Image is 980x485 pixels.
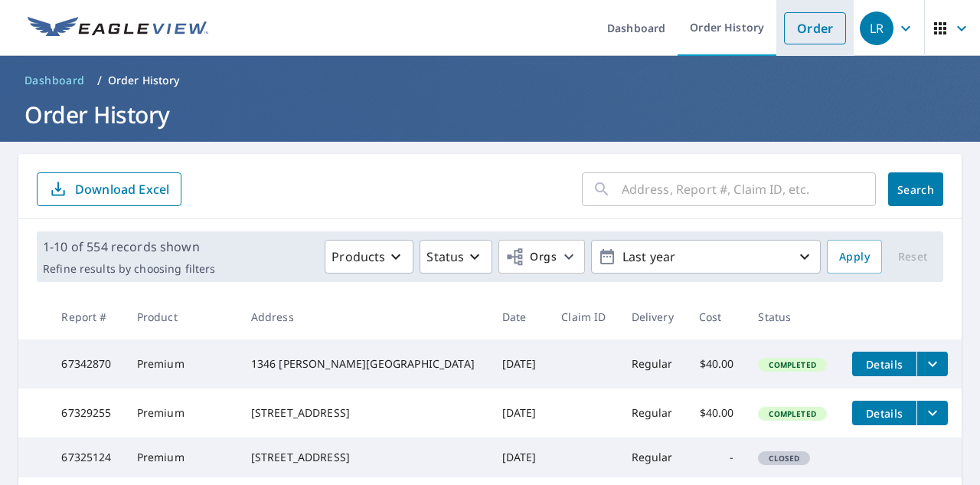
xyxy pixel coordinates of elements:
[251,405,478,421] div: [STREET_ADDRESS]
[18,68,91,93] a: Dashboard
[759,408,825,419] span: Completed
[619,294,687,339] th: Delivery
[251,356,478,372] div: 1346 [PERSON_NAME][GEOGRAPHIC_DATA]
[125,388,239,437] td: Premium
[619,388,687,437] td: Regular
[325,240,413,274] button: Products
[28,17,208,40] img: EV Logo
[861,406,907,421] span: Details
[759,453,808,464] span: Closed
[498,240,585,274] button: Orgs
[251,450,478,465] div: [STREET_ADDRESS]
[687,437,746,477] td: -
[900,182,931,197] span: Search
[549,294,619,339] th: Claim ID
[75,181,169,198] p: Download Excel
[332,247,385,266] p: Products
[125,339,239,388] td: Premium
[24,73,85,88] span: Dashboard
[426,247,464,266] p: Status
[49,294,124,339] th: Report #
[784,12,846,44] a: Order
[746,294,840,339] th: Status
[49,437,124,477] td: 67325124
[18,68,962,93] nav: breadcrumb
[616,244,795,270] p: Last year
[916,352,948,376] button: filesDropdownBtn-67342870
[18,99,962,130] h1: Order History
[839,247,870,267] span: Apply
[420,240,492,274] button: Status
[759,359,825,370] span: Completed
[490,339,550,388] td: [DATE]
[687,294,746,339] th: Cost
[687,339,746,388] td: $40.00
[49,339,124,388] td: 67342870
[861,357,907,372] span: Details
[505,247,557,267] span: Orgs
[619,437,687,477] td: Regular
[916,401,948,425] button: filesDropdownBtn-67329255
[622,168,876,211] input: Address, Report #, Claim ID, etc.
[43,262,215,276] p: Refine results by choosing filters
[490,437,550,477] td: [DATE]
[852,401,916,425] button: detailsBtn-67329255
[687,388,746,437] td: $40.00
[888,172,943,206] button: Search
[860,11,893,45] div: LR
[239,294,490,339] th: Address
[490,388,550,437] td: [DATE]
[37,172,181,206] button: Download Excel
[108,73,180,88] p: Order History
[490,294,550,339] th: Date
[591,240,821,274] button: Last year
[125,294,239,339] th: Product
[97,71,102,90] li: /
[125,437,239,477] td: Premium
[43,238,215,256] p: 1-10 of 554 records shown
[827,240,882,274] button: Apply
[49,388,124,437] td: 67329255
[619,339,687,388] td: Regular
[852,352,916,376] button: detailsBtn-67342870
